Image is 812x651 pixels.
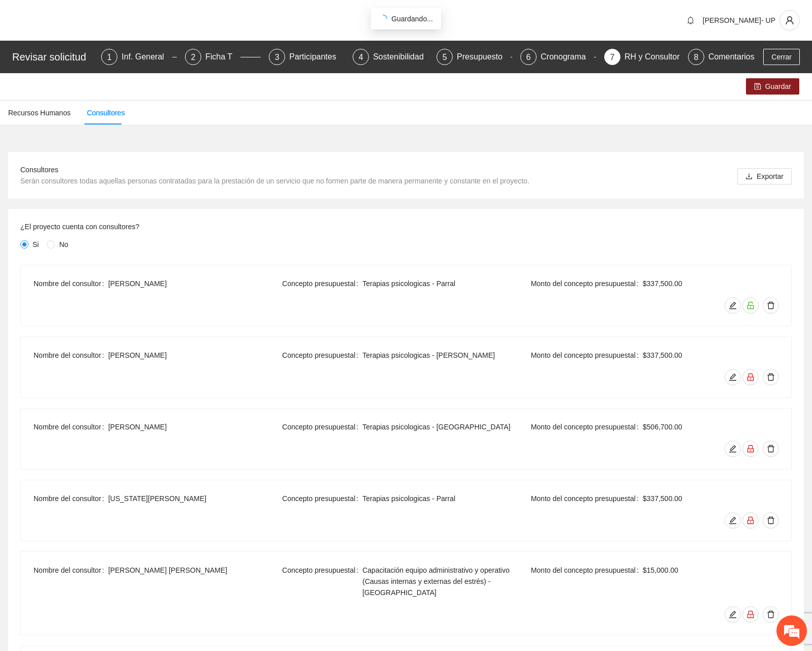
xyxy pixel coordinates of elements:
button: delete [763,369,779,385]
span: 4 [359,53,363,61]
button: bell [682,12,699,28]
button: lock [742,606,759,623]
span: [PERSON_NAME] [PERSON_NAME] [108,565,281,576]
div: Recursos Humanos [8,107,71,118]
div: 4Sostenibilidad [353,49,428,65]
button: delete [763,606,779,623]
span: edit [725,301,740,309]
div: Presupuesto [457,49,511,65]
span: Consultores [20,166,58,174]
button: delete [763,297,779,314]
span: Nombre del consultor [34,421,108,432]
span: Guardando... [391,15,433,23]
span: 8 [694,53,699,61]
button: downloadExportar [737,168,792,184]
span: Concepto presupuestal [282,565,362,598]
span: 6 [526,53,531,61]
span: delete [763,301,778,309]
div: 2Ficha T [185,49,261,65]
span: delete [763,373,778,381]
button: unlock [742,297,759,314]
div: Participantes [289,49,345,65]
button: lock [742,369,759,385]
span: [PERSON_NAME] [108,421,281,432]
div: 6Cronograma [520,49,596,65]
span: user [780,16,799,25]
span: edit [725,445,740,453]
span: delete [763,445,778,453]
button: delete [763,441,779,457]
div: 5Presupuesto [436,49,512,65]
div: Ficha T [205,49,240,65]
button: Cerrar [763,49,800,65]
span: Capacitación equipo administrativo y operativo (Causas internas y externas del estrés) - [GEOGRAP... [362,565,529,598]
div: Cronograma [541,49,594,65]
span: $337,500.00 [643,278,778,289]
label: ¿El proyecto cuenta con consultores? [20,221,139,232]
div: Consultores [87,107,125,118]
span: $506,700.00 [643,421,778,432]
span: Concepto presupuestal [282,278,362,289]
span: 7 [610,53,615,61]
button: delete [763,512,779,529]
span: Guardar [765,81,791,92]
span: 2 [191,53,196,61]
button: edit [725,369,741,385]
span: lock [743,373,758,381]
span: loading [378,13,389,24]
span: [PERSON_NAME] [108,278,281,289]
span: Monto del concepto presupuestal [531,565,643,576]
span: download [745,173,753,181]
span: 3 [275,53,279,61]
span: Si [28,239,43,250]
span: Monto del concepto presupuestal [531,350,643,361]
div: Sostenibilidad [373,49,432,65]
span: Terapias psicologicas - Parral [362,278,529,289]
span: $15,000.00 [643,565,778,576]
span: Cerrar [771,51,792,63]
span: lock [743,516,758,524]
button: saveGuardar [746,78,799,95]
span: Concepto presupuestal [282,493,362,504]
span: No [55,239,72,250]
span: $337,500.00 [643,493,778,504]
div: RH y Consultores [624,49,696,65]
span: Nombre del consultor [34,278,108,289]
div: 3Participantes [269,49,345,65]
span: Terapias psicologicas - [PERSON_NAME] [362,350,529,361]
div: Comentarios [708,49,755,65]
span: $337,500.00 [643,350,778,361]
span: [US_STATE][PERSON_NAME] [108,493,281,504]
div: 1Inf. General [101,49,177,65]
span: Terapias psicologicas - Parral [362,493,529,504]
button: edit [725,441,741,457]
span: edit [725,610,740,618]
span: Nombre del consultor [34,350,108,361]
button: lock [742,512,759,529]
span: bell [683,16,698,24]
span: Terapias psicologicas - [GEOGRAPHIC_DATA] [362,421,529,432]
span: Nombre del consultor [34,565,108,576]
span: delete [763,610,778,618]
span: Concepto presupuestal [282,350,362,361]
span: Serán consultores todas aquellas personas contratadas para la prestación de un servicio que no fo... [20,177,529,185]
span: [PERSON_NAME]- UP [703,16,775,24]
div: Inf. General [121,49,172,65]
span: [PERSON_NAME] [108,350,281,361]
span: Exportar [757,171,784,182]
button: lock [742,441,759,457]
span: unlock [743,301,758,309]
span: lock [743,610,758,618]
button: edit [725,297,741,314]
span: delete [763,516,778,524]
span: edit [725,373,740,381]
span: Monto del concepto presupuestal [531,278,643,289]
span: Nombre del consultor [34,493,108,504]
div: Revisar solicitud [12,49,95,65]
span: 5 [443,53,447,61]
span: Monto del concepto presupuestal [531,421,643,432]
span: edit [725,516,740,524]
span: Monto del concepto presupuestal [531,493,643,504]
button: edit [725,606,741,623]
span: 1 [107,53,112,61]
